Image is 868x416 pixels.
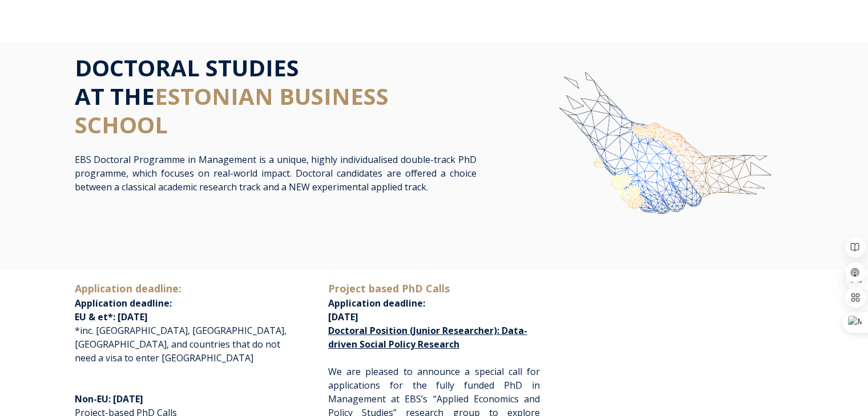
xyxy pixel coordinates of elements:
span: ESTONIAN BUSINESS SCHOOL [75,80,389,140]
span: Application deadline: [75,282,181,295]
p: EBS Doctoral Programme in Management is a unique, highly individualised double-track PhD programm... [75,153,477,194]
span: Application deadline: [75,297,172,309]
a: Doctoral Position (Junior Researcher): Data-driven Social Policy Research [328,324,527,350]
span: Project based PhD Calls [328,282,450,295]
p: *inc. [GEOGRAPHIC_DATA], [GEOGRAPHIC_DATA], [GEOGRAPHIC_DATA], and countries that do not need a v... [75,281,286,365]
span: Non-EU: [DATE] [75,393,143,405]
span: EU & et*: [DATE] [75,311,148,323]
h1: DOCTORAL STUDIES AT THE [75,54,477,139]
span: [DATE] [328,311,358,323]
img: img-ebs-hand [518,54,793,266]
span: Application deadline: [328,283,450,309]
